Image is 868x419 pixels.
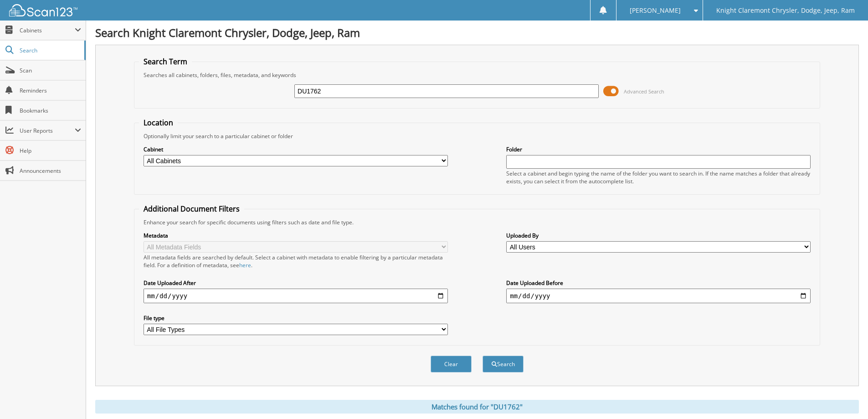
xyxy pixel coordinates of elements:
[144,253,448,269] div: All metadata fields are searched by default. Select a cabinet with metadata to enable filtering b...
[144,289,448,303] input: start
[20,147,81,155] span: Help
[139,71,815,79] div: Searches all cabinets, folders, files, metadata, and keywords
[716,8,855,13] span: Knight Claremont Chrysler, Dodge, Jeep, Ram
[20,167,81,175] span: Announcements
[506,232,811,239] label: Uploaded By
[506,170,811,185] div: Select a cabinet and begin typing the name of the folder you want to search in. If the name match...
[144,314,448,322] label: File type
[144,232,448,239] label: Metadata
[506,289,811,303] input: end
[506,279,811,287] label: Date Uploaded Before
[139,57,192,67] legend: Search Term
[239,261,251,269] a: here
[20,47,80,54] span: Search
[483,356,524,372] button: Search
[624,88,664,95] span: Advanced Search
[431,356,472,372] button: Clear
[20,107,81,114] span: Bookmarks
[144,145,448,153] label: Cabinet
[139,204,244,214] legend: Additional Document Filters
[139,118,178,128] legend: Location
[139,132,815,140] div: Optionally limit your search to a particular cabinet or folder
[20,127,75,134] span: User Reports
[20,26,75,34] span: Cabinets
[139,218,815,226] div: Enhance your search for specific documents using filters such as date and file type.
[144,279,448,287] label: Date Uploaded After
[20,67,81,74] span: Scan
[9,4,77,16] img: scan123-logo-white.svg
[95,400,859,414] div: Matches found for "DU1762"
[20,87,81,94] span: Reminders
[95,25,859,40] h1: Search Knight Claremont Chrysler, Dodge, Jeep, Ram
[506,145,811,153] label: Folder
[630,8,681,13] span: [PERSON_NAME]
